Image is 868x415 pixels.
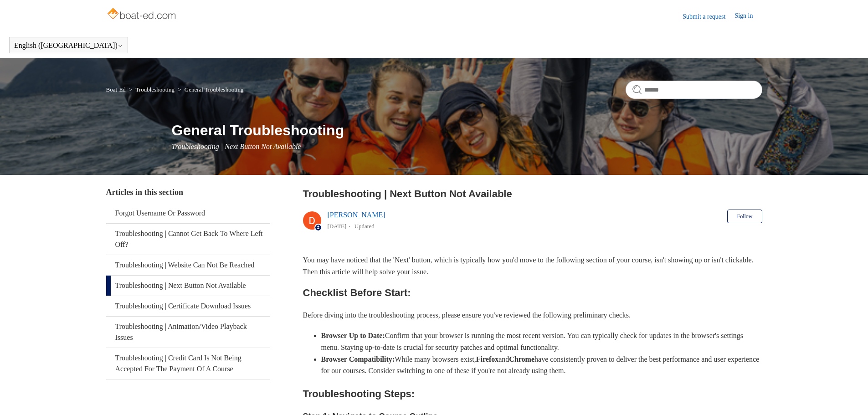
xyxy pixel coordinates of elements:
a: General Troubleshooting [185,86,244,93]
input: Search [626,81,762,99]
li: Updated [354,223,375,230]
a: Troubleshooting | Animation/Video Playback Issues [106,317,270,348]
li: General Troubleshooting [176,86,243,93]
a: Troubleshooting | Certificate Download Issues [106,296,270,316]
a: Forgot Username Or Password [106,203,270,223]
strong: Chrome [509,355,534,363]
li: While many browsers exist, and have consistently proven to deliver the best performance and user ... [321,354,762,377]
span: Articles in this section [106,188,183,197]
button: English ([GEOGRAPHIC_DATA]) [14,41,123,50]
h2: Troubleshooting Steps: [303,386,762,402]
a: Boat-Ed [106,86,126,93]
strong: Firefox [476,355,498,363]
a: Troubleshooting | Cannot Get Back To Where Left Off? [106,224,270,255]
a: Sign in [734,11,762,22]
li: Troubleshooting [127,86,176,93]
a: Troubleshooting | Website Can Not Be Reached [106,255,270,275]
strong: Browser Up to Date: [321,332,385,339]
button: Follow Article [727,210,762,223]
a: [PERSON_NAME] [328,211,385,219]
h1: General Troubleshooting [172,119,762,141]
a: Troubleshooting | Next Button Not Available [106,276,270,296]
a: Submit a request [683,12,734,21]
p: Before diving into the troubleshooting process, please ensure you've reviewed the following preli... [303,309,762,321]
img: Boat-Ed Help Center home page [106,5,179,24]
p: You may have noticed that the 'Next' button, which is typically how you'd move to the following s... [303,254,762,277]
time: 03/14/2024, 15:25 [328,223,347,230]
li: Boat-Ed [106,86,128,93]
span: Troubleshooting | Next Button Not Available [172,143,301,150]
a: Troubleshooting | Credit Card Is Not Being Accepted For The Payment Of A Course [106,348,270,379]
strong: Browser Compatibility: [321,355,395,363]
h2: Troubleshooting | Next Button Not Available [303,186,762,201]
h2: Checklist Before Start: [303,285,762,301]
a: Troubleshooting [135,86,174,93]
li: Confirm that your browser is running the most recent version. You can typically check for updates... [321,330,762,353]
